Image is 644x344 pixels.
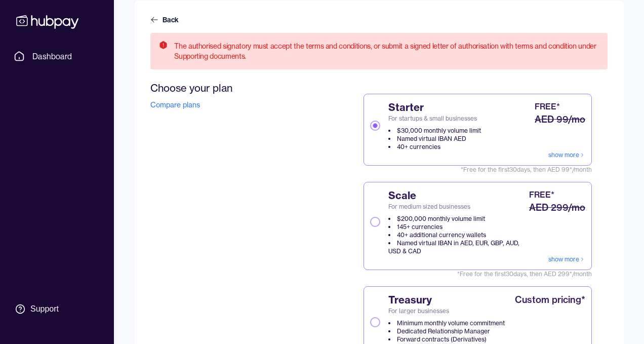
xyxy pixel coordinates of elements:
li: 40+ additional currency wallets [388,231,527,239]
a: Back [150,15,181,25]
li: Forward contracts (Derivatives) [388,335,505,343]
span: Treasury [388,293,505,307]
span: For larger businesses [388,307,505,315]
button: TreasuryFor larger businessesMinimum monthly volume commitmentDedicated Relationship ManagerForwa... [370,317,380,327]
span: Scale [388,188,527,203]
span: Starter [388,100,481,114]
a: Compare plans [150,100,200,109]
li: Minimum monthly volume commitment [388,319,505,327]
li: 40+ currencies [388,143,481,151]
div: Support [30,303,59,315]
button: ScaleFor medium sized businesses$200,000 monthly volume limit145+ currencies40+ additional curren... [370,217,380,227]
div: AED 299/mo [529,201,585,215]
span: For medium sized businesses [388,203,527,211]
li: Named virtual IBAN in AED, EUR, GBP, AUD, USD & CAD [388,239,527,255]
a: show more [548,151,585,159]
li: Named virtual IBAN AED [388,135,481,143]
div: Custom pricing* [515,293,585,307]
a: show more [548,255,585,263]
div: FREE* [529,188,554,201]
a: Dashboard [10,47,104,65]
h2: Choose your plan [150,82,303,94]
li: $200,000 monthly volume limit [388,215,527,223]
span: Dashboard [32,50,72,62]
div: FREE* [535,100,560,112]
button: StarterFor startups & small businesses$30,000 monthly volume limitNamed virtual IBAN AED40+ curre... [370,121,380,131]
span: *Free for the first 30 days, then AED 299*/month [364,270,592,278]
div: AED 99/mo [535,112,585,127]
a: Support [10,298,104,320]
h5: The authorised signatory must accept the terms and conditions, or submit a signed letter of autho... [174,41,599,61]
span: For startups & small businesses [388,114,481,123]
li: Dedicated Relationship Manager [388,327,505,335]
li: 145+ currencies [388,223,527,231]
span: *Free for the first 30 days, then AED 99*/month [364,166,592,174]
li: $30,000 monthly volume limit [388,127,481,135]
